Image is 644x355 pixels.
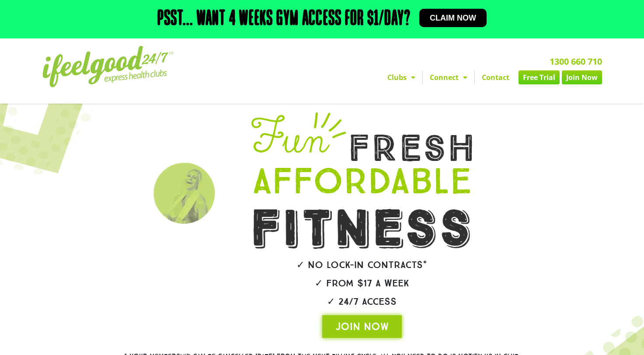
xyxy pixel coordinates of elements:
[227,260,497,270] h2: ✓ No lock-in contracts*
[335,320,389,334] span: JOIN NOW
[227,297,497,306] h2: ✓ 24/7 Access
[380,70,422,84] a: Clubs
[562,70,602,84] a: Join Now
[157,9,411,30] h2: Psst... Want 4 weeks gym access for $1/day?
[322,315,402,338] a: JOIN NOW
[519,70,560,84] a: Free Trial
[241,70,602,84] nav: Menu
[430,14,476,22] span: Claim now
[423,70,474,84] a: Connect
[419,9,487,27] a: Claim now
[227,278,497,288] h2: ✓ From $17 a week
[475,70,516,84] a: Contact
[550,56,602,67] a: 1300 660 710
